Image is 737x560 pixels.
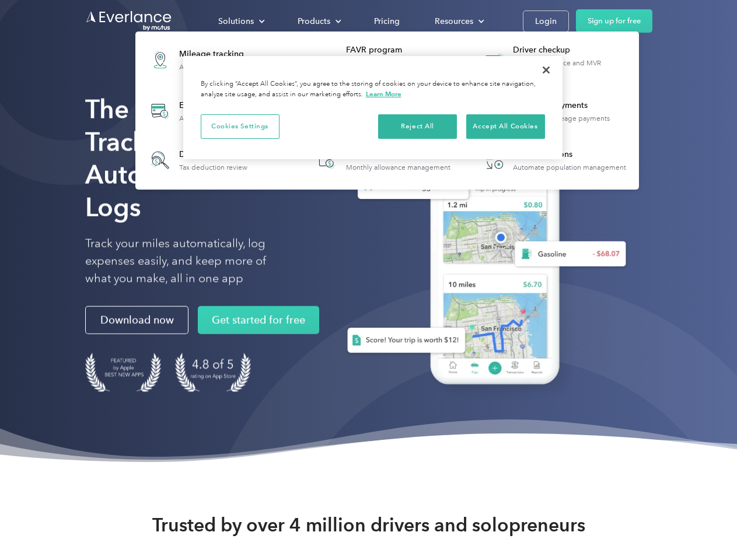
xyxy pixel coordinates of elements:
div: Mileage tracking [179,48,255,60]
div: FAVR program [346,44,466,56]
div: Driver checkup [513,44,633,56]
button: Accept All Cookies [466,114,545,139]
a: Pricing [362,11,411,32]
button: Cookies Settings [201,114,280,139]
div: Solutions [218,14,254,29]
a: Mileage trackingAutomatic mileage logs [141,38,261,81]
a: Download now [85,306,188,334]
a: Go to homepage [85,10,173,32]
a: Sign up for free [576,9,652,33]
div: HR Integrations [513,149,626,160]
div: By clicking “Accept All Cookies”, you agree to the storing of cookies on your device to enhance s... [201,79,545,100]
a: FAVR programFixed & Variable Rate reimbursement design & management [308,38,466,81]
div: Automate population management [513,163,626,171]
div: Cookie banner [183,56,563,159]
img: 4.9 out of 5 stars on the app store [175,353,251,392]
div: Products [298,14,330,29]
img: Badge for Featured by Apple Best New Apps [85,353,161,392]
a: Accountable planMonthly allowance management [308,141,456,179]
img: Everlance, mileage tracker app, expense tracking app [329,111,635,402]
div: Monthly allowance management [346,163,450,171]
div: Pricing [374,14,400,29]
div: Deduction finder [179,149,247,160]
div: Solutions [207,11,274,32]
div: License, insurance and MVR verification [513,59,633,75]
div: Expense tracking [179,100,263,111]
a: Deduction finderTax deduction review [141,141,253,179]
div: Automatic transaction logs [179,114,263,123]
a: Expense trackingAutomatic transaction logs [141,90,269,132]
p: Track your miles automatically, log expenses easily, and keep more of what you make, all in one app [85,235,294,288]
div: Products [286,11,351,32]
div: Privacy [183,56,563,159]
button: Close [533,57,559,83]
button: Reject All [378,114,457,139]
a: Login [523,10,569,32]
div: Login [535,14,557,29]
a: Driver checkupLicense, insurance and MVR verification [475,38,633,81]
a: More information about your privacy, opens in a new tab [366,90,401,98]
div: Resources [435,14,473,29]
div: Automatic mileage logs [179,63,255,71]
nav: Products [135,32,639,190]
div: Resources [423,11,494,32]
a: Get started for free [198,306,319,334]
a: HR IntegrationsAutomate population management [475,141,632,179]
div: Tax deduction review [179,163,247,171]
strong: Trusted by over 4 million drivers and solopreneurs [152,513,585,537]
